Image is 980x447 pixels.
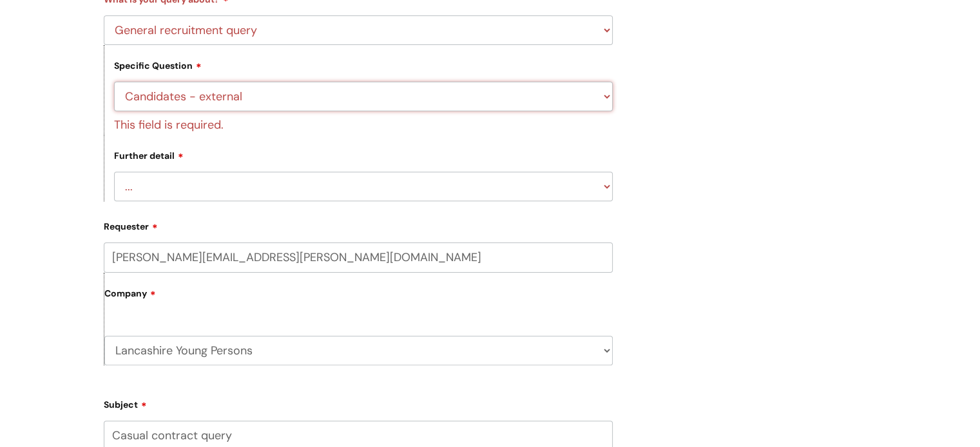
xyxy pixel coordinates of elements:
label: Subject [104,395,613,410]
label: Specific Question [114,59,202,71]
label: Further detail [114,149,184,161]
div: This field is required. [114,111,613,135]
label: Requester [104,217,613,232]
label: Company [104,284,613,313]
input: Email [104,242,613,272]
